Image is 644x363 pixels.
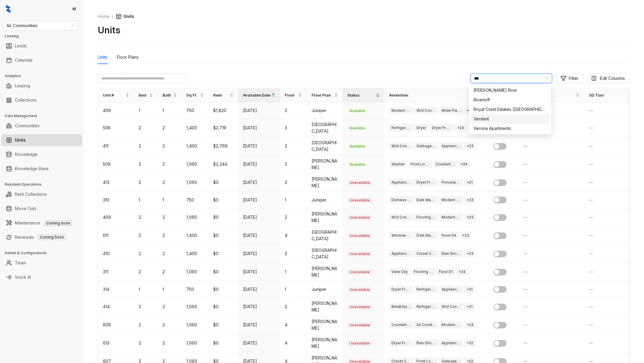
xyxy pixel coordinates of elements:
td: [DATE] [238,192,280,208]
li: Voice AI [1,271,82,283]
td: 2 [280,102,307,119]
span: — [589,304,593,309]
span: Status [347,92,375,98]
span: [PERSON_NAME] [312,158,337,170]
div: + 23 [464,214,476,221]
td: $0 [208,263,238,281]
div: + 24 [455,124,466,131]
td: 1,400 [182,119,208,137]
td: 1,060 [182,334,208,352]
td: 509 [98,155,134,173]
th: Bed [134,88,158,102]
span: — [589,251,593,256]
td: 3 [280,155,307,173]
td: 2 [158,316,182,334]
div: Porcelain Tile Shower [439,179,463,186]
td: [DATE] [238,334,280,352]
a: Units [15,134,26,146]
div: Royal Crest Estates (North Andover) [470,105,550,114]
li: Calendar [1,54,82,66]
td: [DATE] [238,263,280,281]
td: [DATE] [238,316,280,334]
span: — [523,322,527,327]
td: $0 [208,298,238,316]
td: 609 [98,316,134,334]
span: [GEOGRAPHIC_DATA] [312,140,337,152]
div: Rain Shower Head [414,339,438,347]
span: — [589,108,593,113]
h3: Leasing [5,33,83,39]
span: — [523,143,527,148]
div: + 23 [464,321,476,328]
td: 2 [134,245,158,263]
div: + 24 [458,161,470,168]
td: 1,060 [182,173,208,192]
div: Flooring Hardwood Living Room [411,268,435,275]
th: Photos [518,88,584,102]
span: Available [347,108,367,114]
span: [GEOGRAPHIC_DATA] [312,122,337,134]
td: $2,344 [208,155,238,173]
td: 1,060 [182,316,208,334]
span: — [523,180,527,185]
div: Modern Kitchen [439,214,463,221]
span: [PERSON_NAME] [312,337,337,349]
h3: Admin & Configurations [5,250,83,256]
span: — [589,233,593,238]
a: Move Outs [15,203,36,215]
span: — [589,162,593,167]
span: — [589,143,593,148]
li: / [112,13,113,20]
span: Air Communities [7,21,74,30]
td: 414 [98,298,134,316]
div: Washer [389,161,407,168]
td: 2 [158,155,182,173]
span: Juniper [312,197,326,202]
span: Juniper [312,287,326,292]
h3: Resident Operations [5,182,83,187]
td: 750 [182,102,208,119]
td: 2 [134,173,158,192]
td: [DATE] [238,298,280,316]
span: Floor [285,92,297,98]
li: Leads [1,40,82,52]
div: + 21 [464,303,475,310]
li: Knowledge [1,148,82,160]
div: Appliances Stainless Steel Legacy [389,179,413,186]
span: — [589,197,593,202]
div: Avery Row [470,86,550,95]
td: 2 [158,137,182,155]
td: [DATE] [238,173,280,192]
span: — [523,162,527,167]
td: 2 [134,227,158,245]
td: 750 [182,281,208,298]
div: W/d Connection [439,303,463,310]
div: Breakfast Bar/nook [389,303,413,310]
div: Rain Shower Head [439,250,463,257]
div: Royal Crest Estates ([GEOGRAPHIC_DATA]) [473,106,547,113]
span: Bath [162,92,172,98]
td: 2 [134,316,158,334]
td: 311 [98,263,134,281]
div: W/d Connection [389,214,413,221]
div: Verona Apartments [473,125,547,132]
td: 4 [280,227,307,245]
span: — [589,215,593,220]
span: Unavailable [347,322,372,328]
td: 1,400 [182,227,208,245]
li: Renewals [1,231,82,243]
span: Rent [213,92,229,98]
td: $0 [208,245,238,263]
th: Amenities [384,88,489,102]
span: Unavailable [347,197,372,203]
td: 611 [98,227,134,245]
span: Available [347,125,367,131]
a: Knowledge Base [15,163,49,175]
div: Front Loading Washer [408,161,432,168]
div: Dark Mahogany Cabinets [414,196,438,204]
span: Units [116,13,134,20]
td: 2 [158,227,182,245]
td: $1,820 [208,102,238,119]
span: — [523,287,527,292]
span: — [523,340,527,345]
